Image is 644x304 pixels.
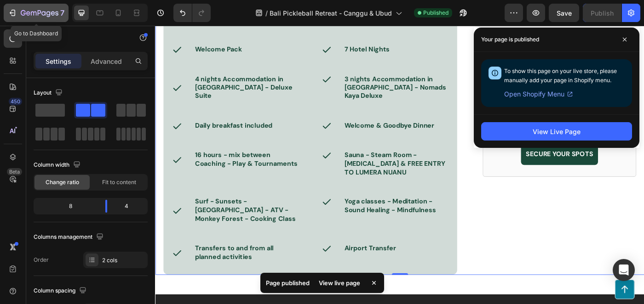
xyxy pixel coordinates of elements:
[213,141,327,170] span: Sauna - Steam Room - [MEDICAL_DATA] & FREE ENTRY TO LUMERA NUANU
[423,9,448,17] span: Published
[7,168,22,175] div: Beta
[549,4,579,22] button: Save
[35,200,98,213] div: 8
[481,35,539,44] p: Your page is published
[34,87,64,99] div: Layout
[4,4,69,22] button: 7
[481,122,632,141] button: View Live Page
[34,285,88,297] div: Column spacing
[591,8,614,18] div: Publish
[102,178,136,186] span: Fit to content
[213,193,317,213] span: Yoga classes - Meditation - Sound Healing - Mindfulness
[213,141,332,171] div: Rich Text Editor. Editing area: main
[34,256,49,264] div: Order
[557,9,572,17] span: Save
[313,276,366,289] div: View live page
[34,231,105,243] div: Columns management
[102,256,145,265] div: 2 cols
[413,105,500,129] a: SCHEDULE A CALL
[91,56,122,66] p: Advanced
[46,56,71,66] p: Settings
[533,127,581,136] div: View Live Page
[270,8,392,18] span: Bali Pickleball Retreat - Canggu & Ubud
[60,7,64,18] p: 7
[413,133,500,158] a: SECURE YOUR SPOTS
[45,193,158,222] span: Surf - Sunsets - [GEOGRAPHIC_DATA] - ATV - Monkey Forest - Cooking Class
[46,178,79,186] span: Change ratio
[504,68,617,84] span: To show this page on your live store, please manually add your page in Shopify menu.
[45,107,132,117] span: Daily breakfast included
[173,4,211,22] div: Undo/Redo
[213,246,272,256] span: Airport Transfer
[613,259,635,281] div: Open Intercom Messenger
[583,4,621,22] button: Publish
[45,33,123,44] p: Row
[266,278,310,287] p: Page published
[34,159,82,171] div: Column width
[155,26,644,304] iframe: Design area
[115,200,146,213] div: 4
[504,89,564,100] span: Open Shopify Menu
[45,247,162,266] p: Transfers to and from all planned activities
[265,8,268,18] span: /
[419,85,494,94] strong: Group size: 8 People
[424,112,489,122] strong: SCHEDULE A CALL
[418,140,494,150] strong: SECURE YOUR SPOTS
[213,55,328,84] span: 3 nights Accommodation in [GEOGRAPHIC_DATA] - Nomads Kaya Deluxe
[213,107,315,117] span: Welcome & Goodbye Dinner
[9,98,22,105] div: 450
[427,46,485,56] strong: [DATE] - [DATE]
[45,141,161,160] span: 16 hours - mix between Coaching - Play & Tournaments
